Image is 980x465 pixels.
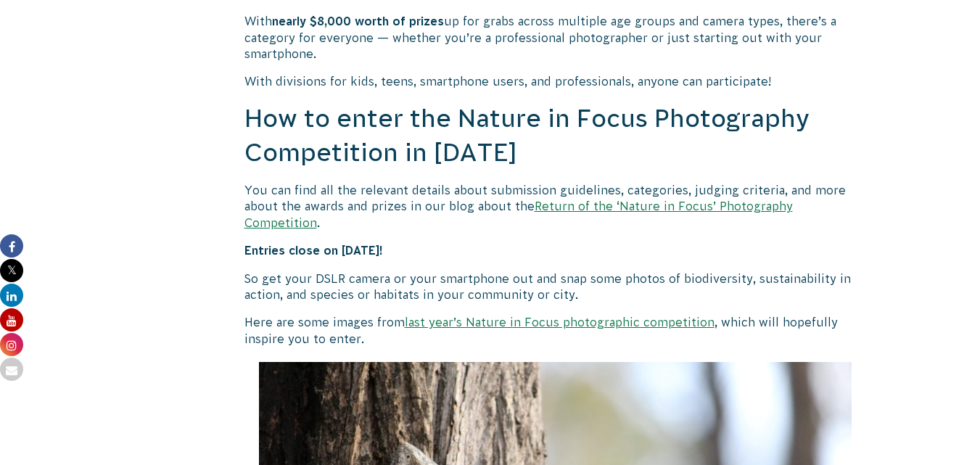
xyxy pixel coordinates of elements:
[405,316,715,329] a: last year’s Nature in Focus photographic competition
[272,15,444,28] strong: nearly $8,000 worth of prizes
[244,314,867,347] p: Here are some images from , which will hopefully inspire you to enter.
[244,13,867,62] p: With up for grabs across multiple age groups and camera types, there’s a category for everyone — ...
[244,199,793,229] a: Return of the ‘Nature in Focus’ Photography Competition
[244,244,383,257] strong: Entries close on [DATE]!
[244,73,867,89] p: With divisions for kids, teens, smartphone users, and professionals, anyone can participate!
[244,182,867,231] p: You can find all the relevant details about submission guidelines, categories, judging criteria, ...
[244,102,867,170] h2: How to enter the Nature in Focus Photography Competition in [DATE]
[244,271,867,303] p: So get your DSLR camera or your smartphone out and snap some photos of biodiversity, sustainabili...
